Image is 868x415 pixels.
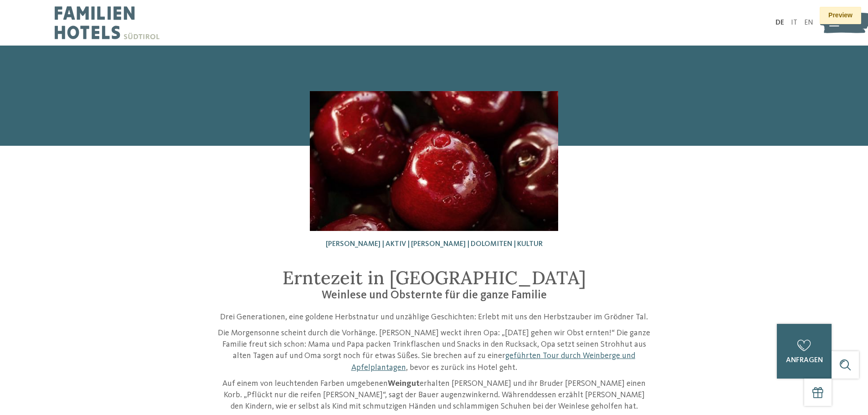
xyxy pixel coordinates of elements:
[310,91,558,231] img: Ein Erntetag mit der ganzen Familie
[218,328,651,374] p: Die Morgensonne scheint durch die Vorhänge. [PERSON_NAME] weckt ihren Opa: „[DATE] gehen wir Obst...
[791,19,797,26] a: IT
[351,352,636,371] a: geführten Tour durch Weinberge und Apfelplantagen
[282,266,586,289] span: Erntezeit in [GEOGRAPHIC_DATA]
[322,290,547,301] span: Weinlese und Obsternte für die ganze Familie
[804,19,813,26] a: EN
[777,324,832,379] a: anfragen
[388,379,420,388] strong: Weingut
[326,241,543,248] span: [PERSON_NAME] | Aktiv | [PERSON_NAME] | Dolomiten | Kultur
[218,378,651,413] p: Auf einem von leuchtenden Farben umgebenen erhalten [PERSON_NAME] und ihr Bruder [PERSON_NAME] ei...
[844,18,862,27] span: Menü
[786,357,823,364] span: anfragen
[776,19,784,26] a: DE
[218,312,651,323] p: Drei Generationen, eine goldene Herbstnatur und unzählige Geschichten: Erlebt mit uns den Herbstz...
